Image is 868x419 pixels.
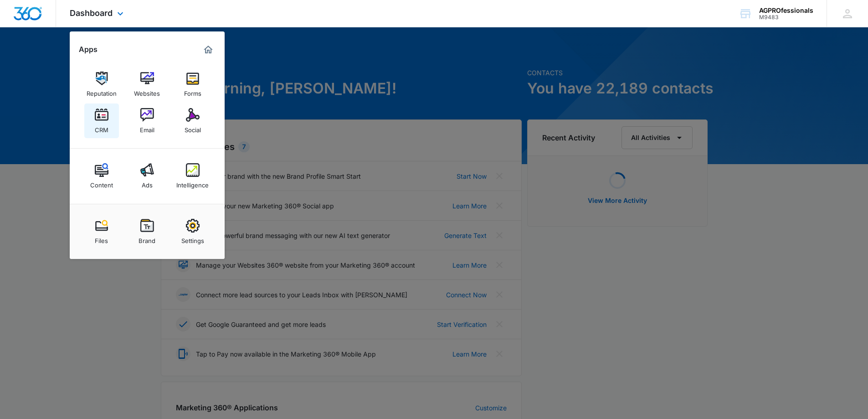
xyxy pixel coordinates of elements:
[175,214,210,249] a: Settings
[139,233,155,244] div: Brand
[90,177,113,189] div: Content
[176,177,209,189] div: Intelligence
[140,122,154,134] div: Email
[84,159,119,193] a: Content
[185,122,201,134] div: Social
[130,103,164,138] a: Email
[130,214,164,249] a: Brand
[84,67,119,102] a: Reputation
[181,233,204,244] div: Settings
[201,42,216,57] a: Marketing 360® Dashboard
[175,67,210,102] a: Forms
[130,159,164,193] a: Ads
[759,14,813,21] div: account id
[130,67,164,102] a: Websites
[134,85,160,97] div: Websites
[175,103,210,138] a: Social
[87,85,117,97] div: Reputation
[84,214,119,249] a: Files
[70,8,113,18] span: Dashboard
[759,7,813,14] div: account name
[95,122,108,134] div: CRM
[184,85,201,97] div: Forms
[142,177,153,189] div: Ads
[79,45,98,54] h2: Apps
[84,103,119,138] a: CRM
[175,159,210,193] a: Intelligence
[95,233,108,244] div: Files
